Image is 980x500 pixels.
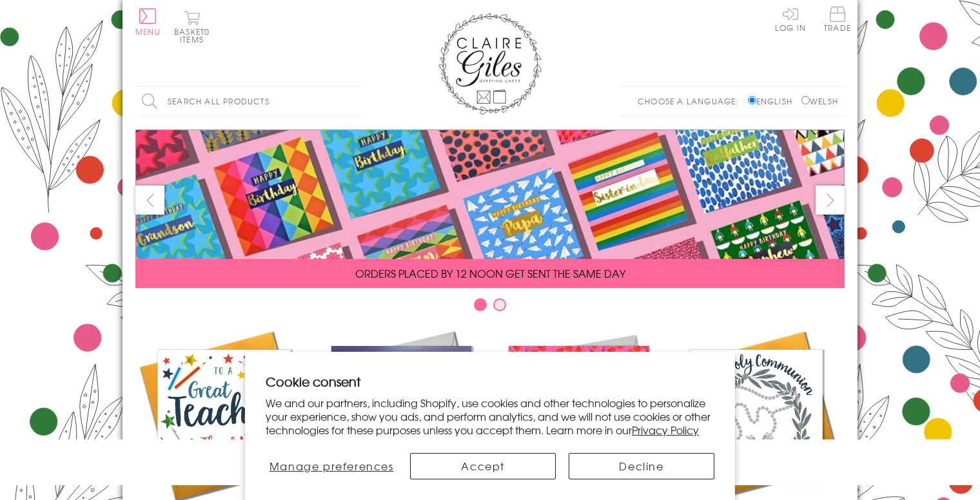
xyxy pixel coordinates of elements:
span: Manage preferences [269,458,394,474]
a: Privacy Policy [632,422,699,438]
input: Welsh [801,96,810,104]
span: Menu [135,26,161,37]
img: Claire Giles Greetings Cards [438,13,542,115]
button: Manage preferences [266,453,397,479]
button: Basket0 items [174,10,210,43]
button: Decline [569,453,714,479]
input: English [748,96,756,104]
button: prev [135,186,164,215]
input: Search all products [135,87,361,116]
label: Welsh [801,95,838,107]
span: 0 items [180,26,210,45]
a: Trade [824,6,851,34]
a: Log In [775,6,806,32]
h2: Cookie consent [266,372,714,390]
span: ORDERS PLACED BY 12 NOON GET SENT THE SAME DAY [355,265,625,281]
p: We and our partners, including Shopify, use cookies and other technologies to personalize your ex... [266,396,714,436]
button: Accept [410,453,556,479]
button: Carousel Page 1 (Current Slide) [474,298,487,311]
button: Menu [135,8,161,35]
div: Carousel Pagination [135,298,845,318]
input: Search [348,87,361,116]
span: Trade [824,6,851,32]
button: next [816,186,845,215]
label: English [748,95,799,107]
p: Choose a language: [638,95,745,107]
button: Carousel Page 2 [493,298,506,311]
